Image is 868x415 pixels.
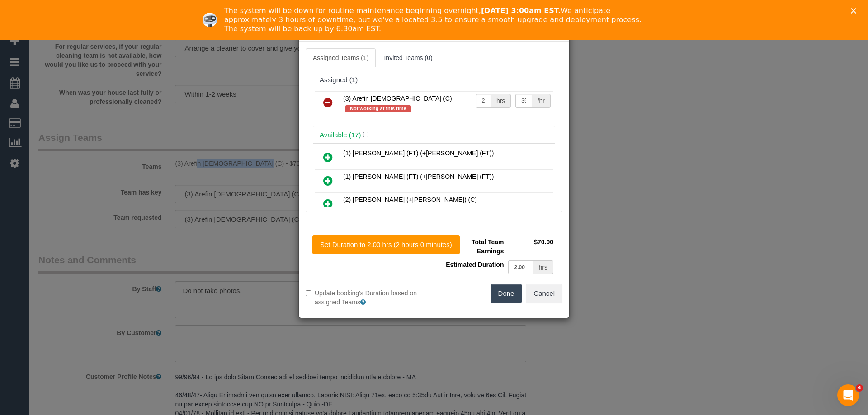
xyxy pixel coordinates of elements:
[343,173,494,180] span: (1) [PERSON_NAME] (FT) (+[PERSON_NAME] (FT))
[856,384,863,392] span: 4
[491,284,522,303] button: Done
[377,48,439,67] a: Invited Teams (0)
[320,76,548,84] div: Assigned (1)
[343,196,477,203] span: (2) [PERSON_NAME] (+[PERSON_NAME]) (C)
[320,131,548,139] h4: Available (17)
[481,6,561,15] b: [DATE] 3:00am EST.
[851,8,860,14] div: Close
[306,290,311,296] input: Update booking's Duration based on assigned Teams
[441,235,506,258] td: Total Team Earnings
[306,48,376,67] a: Assigned Teams (1)
[506,235,556,258] td: $70.00
[312,235,460,254] button: Set Duration to 2.00 hrs (2 hours 0 minutes)
[345,105,411,112] span: Not working at this time
[446,261,504,268] span: Estimated Duration
[837,384,859,406] iframe: Intercom live chat
[343,95,452,102] span: (3) Arefin [DEMOGRAPHIC_DATA] (C)
[532,94,551,108] div: /hr
[203,13,217,27] img: Profile image for Ellie
[533,260,553,274] div: hrs
[343,149,494,157] span: (1) [PERSON_NAME] (FT) (+[PERSON_NAME] (FT))
[306,289,427,307] label: Update booking's Duration based on assigned Teams
[526,284,562,303] button: Cancel
[491,94,511,108] div: hrs
[224,6,651,33] div: The system will be down for routine maintenance beginning overnight, We anticipate approximately ...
